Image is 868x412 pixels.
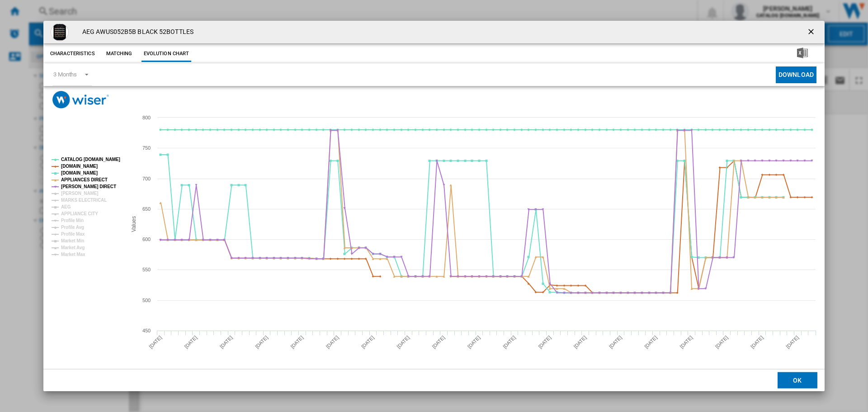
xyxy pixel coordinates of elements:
[61,225,84,230] tspan: Profile Avg
[807,27,817,38] ng-md-icon: getI18NText('BUTTONS.CLOSE_DIALOG')
[142,176,151,181] tspan: 700
[61,157,120,162] tspan: CATALOG [DOMAIN_NAME]
[53,71,77,78] div: 3 Months
[99,46,139,62] button: Matching
[61,170,98,175] tspan: [DOMAIN_NAME]
[573,335,588,350] tspan: [DATE]
[785,335,800,350] tspan: [DATE]
[61,204,71,209] tspan: AEG
[142,267,151,272] tspan: 550
[61,164,98,169] tspan: [DOMAIN_NAME]
[148,335,163,350] tspan: [DATE]
[431,335,446,350] tspan: [DATE]
[289,335,304,350] tspan: [DATE]
[679,335,693,350] tspan: [DATE]
[142,46,192,62] button: Evolution chart
[714,335,729,350] tspan: [DATE]
[254,335,269,350] tspan: [DATE]
[797,47,808,58] img: excel-24x24.png
[776,66,816,83] button: Download
[803,23,821,41] button: getI18NText('BUTTONS.CLOSE_DIALOG')
[131,216,137,232] tspan: Values
[48,46,97,62] button: Characteristics
[467,335,481,350] tspan: [DATE]
[61,232,85,237] tspan: Profile Max
[778,372,817,388] button: OK
[396,335,410,350] tspan: [DATE]
[184,335,198,350] tspan: [DATE]
[142,328,151,333] tspan: 450
[219,335,234,350] tspan: [DATE]
[608,335,623,350] tspan: [DATE]
[142,206,151,212] tspan: 650
[78,28,193,37] h4: AEG AWUS052B5B BLACK 52BOTTLES
[750,335,764,350] tspan: [DATE]
[51,23,69,41] img: awus052b5b_f.png
[360,335,375,350] tspan: [DATE]
[61,252,85,257] tspan: Market Max
[142,145,151,151] tspan: 750
[52,91,109,109] img: logo_wiser_300x94.png
[142,237,151,242] tspan: 600
[61,218,84,223] tspan: Profile Min
[502,335,517,350] tspan: [DATE]
[61,245,85,250] tspan: Market Avg
[61,238,84,243] tspan: Market Min
[61,198,107,203] tspan: MARKS ELECTRICAL
[537,335,552,350] tspan: [DATE]
[142,298,151,303] tspan: 500
[61,177,108,182] tspan: APPLIANCES DIRECT
[643,335,658,350] tspan: [DATE]
[61,191,99,196] tspan: [PERSON_NAME]
[783,46,822,62] button: Download in Excel
[142,115,151,120] tspan: 800
[325,335,340,350] tspan: [DATE]
[61,211,98,216] tspan: APPLIANCE CITY
[43,21,825,392] md-dialog: Product popup
[61,184,116,189] tspan: [PERSON_NAME] DIRECT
